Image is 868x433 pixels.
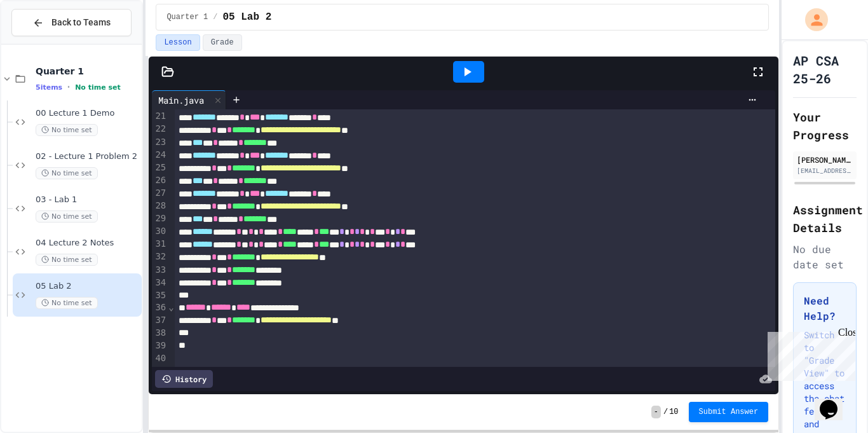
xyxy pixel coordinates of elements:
[152,149,168,162] div: 24
[36,124,98,136] span: No time set
[168,302,174,312] span: Fold line
[152,340,168,352] div: 39
[152,162,168,174] div: 25
[152,187,168,200] div: 27
[156,34,200,51] button: Lesson
[663,407,668,417] span: /
[222,10,271,25] span: 05 Lab 2
[152,174,168,187] div: 26
[689,402,769,422] button: Submit Answer
[36,254,98,266] span: No time set
[152,301,168,314] div: 36
[793,201,857,237] h2: Assignment Details
[152,225,168,238] div: 30
[152,212,168,225] div: 29
[11,9,132,36] button: Back to Teams
[36,83,62,92] span: 5 items
[152,136,168,149] div: 23
[152,123,168,135] div: 22
[152,110,168,123] div: 21
[36,195,139,205] span: 03 - Lab 1
[75,83,121,92] span: No time set
[67,82,70,92] span: •
[152,251,168,263] div: 32
[36,167,98,179] span: No time set
[763,327,855,381] iframe: chat widget
[152,238,168,251] div: 31
[36,281,139,292] span: 05 Lab 2
[36,151,139,162] span: 02 - Lecture 1 Problem 2
[36,297,98,309] span: No time set
[155,370,213,388] div: History
[152,352,168,365] div: 40
[51,16,111,29] span: Back to Teams
[5,5,88,81] div: Chat with us now!Close
[152,200,168,212] div: 28
[166,12,208,22] span: Quarter 1
[793,242,857,272] div: No due date set
[669,407,678,417] span: 10
[152,264,168,277] div: 33
[815,382,855,420] iframe: chat widget
[152,277,168,289] div: 34
[793,108,857,144] h2: Your Progress
[36,210,98,223] span: No time set
[36,108,139,119] span: 00 Lecture 1 Demo
[36,238,139,249] span: 04 Lecture 2 Notes
[797,166,853,175] div: [EMAIL_ADDRESS][PERSON_NAME][DOMAIN_NAME]
[793,52,857,87] h1: AP CSA 25-26
[152,90,226,109] div: Main.java
[152,314,168,327] div: 37
[152,289,168,302] div: 35
[152,327,168,340] div: 38
[792,5,831,34] div: My Account
[213,12,217,22] span: /
[699,407,759,417] span: Submit Answer
[152,93,210,107] div: Main.java
[804,293,846,324] h3: Need Help?
[36,65,139,77] span: Quarter 1
[651,406,661,418] span: -
[797,154,853,165] div: [PERSON_NAME]
[203,34,242,51] button: Grade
